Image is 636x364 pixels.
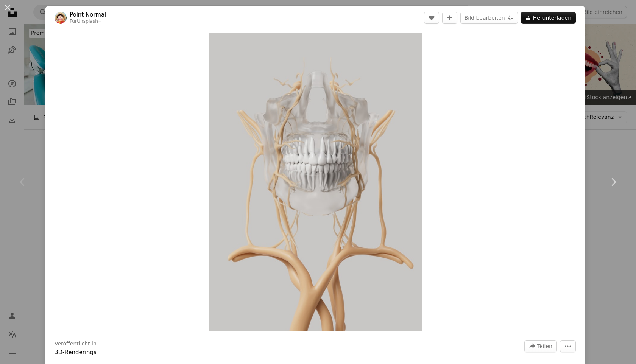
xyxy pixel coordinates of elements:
button: Zu Kollektion hinzufügen [442,12,457,24]
img: Ein Modell eines menschlichen Kopfes und Halses [209,33,421,331]
span: Teilen [537,341,552,352]
a: Unsplash+ [77,19,102,24]
img: Zum Profil von Point Normal [55,12,67,24]
button: Gefällt mir [424,12,439,24]
div: Für [70,19,106,25]
a: 3D-Renderings [55,349,97,356]
h3: Veröffentlicht in [55,340,97,348]
button: Weitere Aktionen [560,340,576,352]
button: Bild bearbeiten [460,12,518,24]
button: Dieses Bild heranzoomen [209,33,421,331]
button: Dieses Bild teilen [524,340,557,352]
a: Weiter [591,146,636,218]
button: Herunterladen [521,12,576,24]
a: Point Normal [70,11,106,19]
